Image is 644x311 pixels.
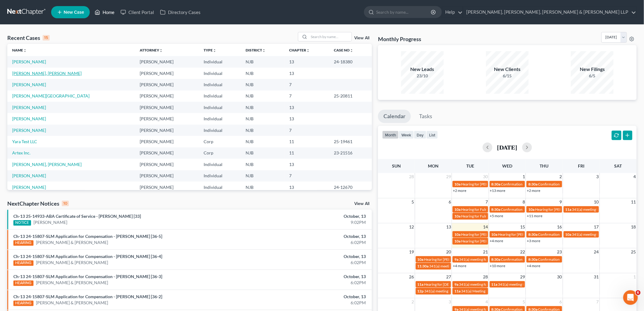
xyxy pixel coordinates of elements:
span: 3 [596,173,600,180]
a: Ch-13 25-14933-ABA Certificate of Service - [PERSON_NAME] [33] [13,214,141,219]
span: Fri [578,163,584,168]
a: View All [354,36,369,40]
div: October, 13 [252,233,366,239]
td: Individual [199,182,241,193]
span: 11a [492,282,498,287]
a: Typeunfold_more [204,48,216,52]
a: +11 more [527,214,542,218]
td: Individual [199,68,241,79]
a: Artex Inc. [12,150,30,155]
span: 11a [565,207,572,212]
button: week [399,131,414,139]
a: Districtunfold_more [246,48,266,52]
span: 22 [520,248,526,256]
span: 19 [409,248,415,256]
a: Attorneyunfold_more [140,48,163,52]
td: NJB [241,170,285,182]
td: NJB [241,136,285,147]
div: NextChapter Notices [7,200,69,207]
div: October, 13 [252,274,366,280]
span: 20 [446,248,452,256]
span: 10a [454,239,460,243]
a: Ch-13 24-15807-SLM Application for Compensation - [PERSON_NAME] [36-5] [13,234,162,239]
span: Confirmation hearing for [PERSON_NAME] [501,257,570,262]
div: 23/10 [401,73,444,79]
a: +4 more [453,263,466,268]
td: Individual [199,113,241,124]
span: 11a [418,282,424,287]
span: 341(a) Meeting for [PERSON_NAME] [461,289,520,293]
div: HEARING [13,240,33,246]
span: Sun [392,163,401,168]
span: 28 [409,173,415,180]
button: list [426,131,438,139]
input: Search by name... [376,6,432,18]
a: +5 more [490,214,503,218]
span: 1 [633,273,637,281]
span: 341(a) meeting for [PERSON_NAME] [459,282,518,287]
span: 9 [559,198,563,206]
a: +10 more [490,263,506,268]
span: Hearing for [PERSON_NAME] [461,239,509,243]
a: [PERSON_NAME] [12,128,46,133]
div: HEARING [13,281,33,286]
span: Wed [502,163,512,168]
td: 13 [285,113,329,124]
a: [PERSON_NAME] & [PERSON_NAME] [36,260,108,266]
td: Corp [199,136,241,147]
a: [PERSON_NAME] & [PERSON_NAME] [36,239,108,246]
span: Confirmation hearing for [PERSON_NAME] [501,182,570,186]
span: Hearing for [DEMOGRAPHIC_DATA] Granada [PERSON_NAME] [424,282,527,287]
td: 25-19461 [329,136,372,147]
span: 8:30a [492,207,501,212]
div: 6/15 [486,73,529,79]
span: 6 [448,198,452,206]
span: 8:30a [492,182,501,186]
i: unfold_more [306,49,310,52]
td: NJB [241,125,285,136]
td: [PERSON_NAME] [135,79,199,90]
td: [PERSON_NAME] [135,102,199,113]
span: 7 [596,298,600,306]
td: 24-12670 [329,182,372,193]
span: Confirmation hearing for Bakri Fostok [538,257,599,262]
div: 6:02PM [252,300,366,306]
span: 23 [557,248,563,256]
td: [PERSON_NAME] [135,56,199,67]
span: 10a [418,257,424,262]
a: Nameunfold_more [12,48,27,52]
span: Hearing for [PERSON_NAME] [498,232,546,237]
div: 6/5 [571,73,614,79]
span: 28 [483,273,489,281]
td: 11 [285,136,329,147]
span: Hearing for Fulme Cruces [PERSON_NAME] De Zeballo [461,214,549,218]
a: [PERSON_NAME] [12,105,46,110]
td: NJB [241,90,285,102]
span: 5 [411,198,415,206]
span: 12 [409,223,415,231]
span: Hearing for Fulme Cruces [PERSON_NAME] De Zeballo [461,207,549,212]
span: 10a [454,232,460,237]
td: Individual [199,102,241,113]
span: 21 [483,248,489,256]
span: Hearing for [PERSON_NAME] [461,182,509,186]
td: [PERSON_NAME] [135,170,199,182]
span: Sat [614,163,622,168]
a: Calendar [378,110,411,123]
span: 25 [631,248,637,256]
td: 13 [285,182,329,193]
div: October, 13 [252,294,366,300]
span: 13 [446,223,452,231]
td: NJB [241,113,285,124]
span: Confirmation hearing for [PERSON_NAME] [538,232,607,237]
div: HEARING [13,260,33,266]
td: Individual [199,90,241,102]
span: 9a [454,282,458,287]
a: [PERSON_NAME] [12,185,46,190]
a: +2 more [527,188,540,193]
td: [PERSON_NAME] [135,125,199,136]
input: Search by name... [309,32,352,41]
a: View All [354,202,369,206]
div: 9:02PM [252,219,366,225]
span: 341(a) meeting for [PERSON_NAME] [498,282,557,287]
